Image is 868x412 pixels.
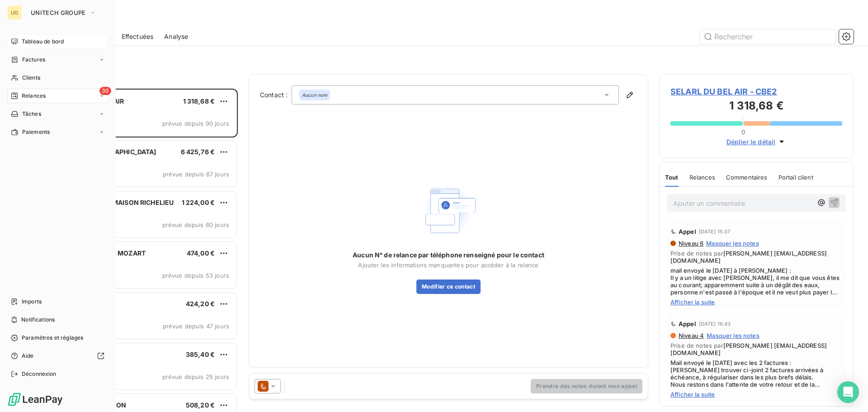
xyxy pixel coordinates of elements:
label: Contact : [260,90,292,99]
span: prévue depuis 47 jours [163,322,229,330]
span: [DATE] 16:43 [699,321,731,327]
span: 508,20 € [186,401,215,409]
span: 1 318,68 € [183,97,215,105]
span: SELARL DU BEL AIR - CBE2 [670,85,842,98]
span: [PERSON_NAME] [EMAIL_ADDRESS][DOMAIN_NAME] [670,250,827,264]
button: Prendre des notes durant mon appel [531,379,642,393]
span: mail envoyé le [DATE] à [PERSON_NAME] : Il y a un litige avec [PERSON_NAME], il me dit que vous ê... [670,267,842,296]
span: Imports [22,298,42,306]
span: Prise de notes par [670,250,842,264]
span: Tout [665,174,679,181]
span: UNITECH GROUPE [31,9,85,16]
span: Masquer les notes [707,332,759,339]
span: [PERSON_NAME] [EMAIL_ADDRESS][DOMAIN_NAME] [670,342,827,356]
span: 6 425,76 € [181,148,215,156]
span: Aucun N° de relance par téléphone renseigné pour le contact [353,251,544,260]
span: prévue depuis 53 jours [162,272,229,279]
div: UG [7,5,22,20]
span: 0 [741,128,745,136]
span: prévue depuis 67 jours [163,170,229,178]
span: prévue depuis 25 jours [162,373,229,380]
span: Notifications [21,316,55,324]
span: Déplier le détail [726,137,776,147]
span: Clients [22,74,40,82]
span: Tableau de bord [22,38,64,46]
div: Open Intercom Messenger [837,381,859,403]
span: Masquer les notes [706,240,759,247]
span: Tâches [22,110,41,118]
span: SAS RUEIL MALMAISON RICHELIEU [64,199,174,206]
h3: 1 318,68 € [670,98,842,116]
span: Mail envoyé le [DATE] avec les 2 factures : [PERSON_NAME] trouver ci-joint 2 factures arrivées à ... [670,359,842,388]
img: Empty state [420,182,477,240]
span: 424,20 € [186,300,215,308]
span: Niveau 4 [678,332,704,339]
span: Aide [22,352,34,360]
span: Ajouter les informations manquantes pour accéder à la relance [358,261,538,269]
span: 30 [99,87,111,95]
div: grid [43,89,238,412]
span: Relances [22,92,46,100]
span: Commentaires [726,174,768,181]
em: Aucun nom [302,92,327,98]
span: Factures [22,56,45,64]
span: 474,00 € [187,249,215,257]
span: prévue depuis 90 jours [162,120,229,127]
span: Effectuées [122,32,154,41]
input: Rechercher [700,29,835,44]
span: Relances [689,174,715,181]
span: Analyse [164,32,188,41]
img: Logo LeanPay [7,392,63,407]
span: Appel [679,228,696,235]
button: Déplier le détail [724,137,789,147]
button: Modifier ce contact [416,279,481,294]
span: Déconnexion [22,370,57,378]
span: Appel [679,320,696,327]
span: Niveau 6 [678,240,703,247]
span: [DATE] 15:37 [699,229,731,234]
span: Afficher la suite [670,298,842,306]
span: Afficher la suite [670,391,842,398]
span: Paiements [22,128,50,136]
a: Aide [7,349,108,363]
span: Paramètres et réglages [22,334,83,342]
span: 1 224,00 € [182,199,215,206]
span: Prise de notes par [670,342,842,356]
span: Portail client [778,174,813,181]
span: prévue depuis 60 jours [162,221,229,228]
span: 385,40 € [186,350,215,358]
